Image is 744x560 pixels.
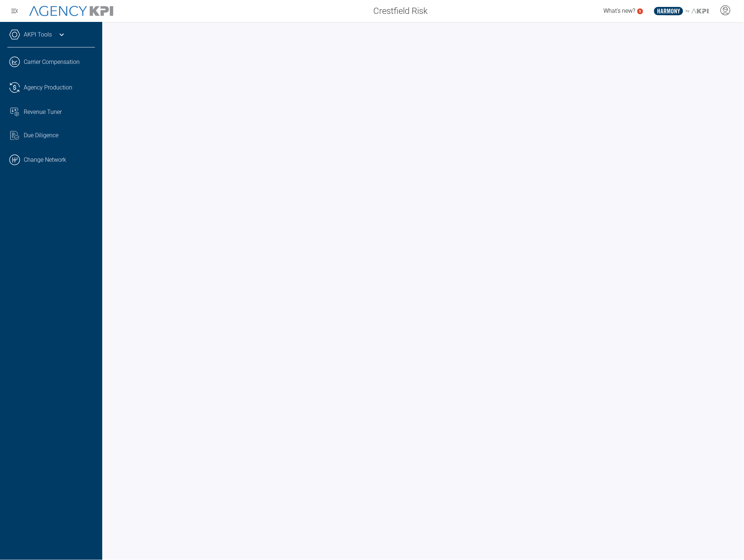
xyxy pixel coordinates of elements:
img: AgencyKPI [29,6,113,16]
a: 5 [637,8,643,14]
span: What's new? [604,7,636,14]
a: AKPI Tools [24,30,52,39]
span: Agency Production [24,83,72,92]
span: Due Diligence [24,131,58,140]
span: Revenue Tuner [24,108,62,116]
text: 5 [639,9,641,13]
span: Crestfield Risk [373,4,428,18]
